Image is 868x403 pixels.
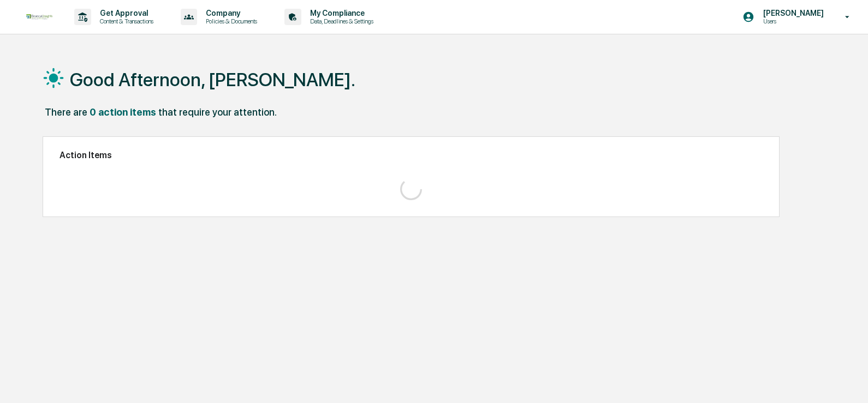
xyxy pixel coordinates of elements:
img: logo [26,14,52,20]
h2: Action Items [60,150,763,160]
p: Content & Transactions [91,17,159,25]
div: There are [45,106,87,118]
p: Data, Deadlines & Settings [301,17,379,25]
p: My Compliance [301,9,379,17]
p: Policies & Documents [197,17,263,25]
p: Users [754,17,829,25]
p: [PERSON_NAME] [754,9,829,17]
h1: Good Afternoon, [PERSON_NAME]. [70,69,355,91]
div: that require your attention. [158,106,277,118]
p: Company [197,9,263,17]
div: 0 action items [90,106,156,118]
p: Get Approval [91,9,159,17]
